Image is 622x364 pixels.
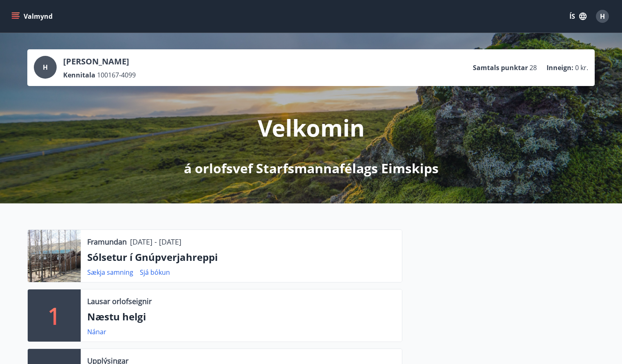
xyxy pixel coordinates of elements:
p: Samtals punktar [473,63,528,72]
p: Lausar orlofseignir [87,296,152,307]
a: Sjá bókun [140,268,170,277]
p: Inneign : [547,63,573,72]
button: ÍS [565,9,591,24]
button: H [593,7,612,26]
span: 100167-4099 [97,71,136,79]
p: Næstu helgi [87,310,395,324]
p: 1 [48,300,61,331]
a: Sækja samning [87,268,133,277]
p: Kennitala [63,71,95,79]
p: Sólsetur í Gnúpverjahreppi [87,250,395,264]
span: 0 kr. [575,63,588,72]
span: H [600,12,605,21]
button: menu [10,9,56,24]
p: [PERSON_NAME] [63,56,136,67]
p: á orlofsvef Starfsmannafélags Eimskips [184,159,439,177]
a: Nánar [87,327,106,336]
span: 28 [529,63,537,72]
span: H [43,63,48,72]
p: Velkomin [258,112,365,143]
p: [DATE] - [DATE] [130,236,181,247]
p: Framundan [87,236,127,247]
